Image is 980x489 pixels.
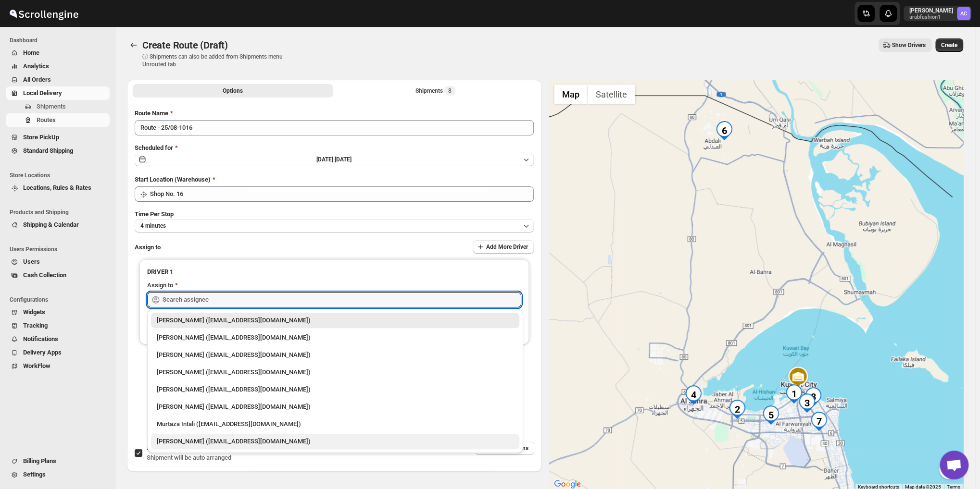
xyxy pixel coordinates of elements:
[23,184,91,191] span: Locations, Rules & Rates
[909,7,953,14] p: [PERSON_NAME]
[23,349,62,356] span: Delivery Apps
[23,471,46,478] span: Settings
[684,385,703,404] div: 4
[10,296,111,304] span: Configurations
[10,171,111,179] span: Store Locations
[486,243,528,251] span: Add More Driver
[6,181,110,195] button: Locations, Rules & Rates
[335,156,352,163] span: [DATE]
[6,319,110,332] button: Tracking
[135,110,168,117] span: Route Name
[37,103,66,110] span: Shipments
[135,120,534,135] input: Eg: Bengaluru Route
[135,219,534,232] button: 4 minutes
[147,454,231,461] span: Shipment will be auto arranged
[6,255,110,269] button: Users
[23,89,62,97] span: Local Delivery
[6,100,110,113] button: Shipments
[147,328,523,345] li: Aziz Taher (azizchikhly53@gmail.com)
[939,460,958,479] button: Map camera controls
[127,38,140,52] button: Routes
[135,244,161,251] span: Assign to
[157,437,514,446] div: [PERSON_NAME] ([EMAIL_ADDRESS][DOMAIN_NAME])
[142,53,294,68] p: ⓘ Shipments can also be added from Shipments menu Unrouted tab
[157,333,514,342] div: [PERSON_NAME] ([EMAIL_ADDRESS][DOMAIN_NAME])
[157,385,514,394] div: [PERSON_NAME] ([EMAIL_ADDRESS][DOMAIN_NAME])
[23,49,39,56] span: Home
[157,350,514,360] div: [PERSON_NAME] ([EMAIL_ADDRESS][DOMAIN_NAME])
[554,85,588,104] button: Show street map
[6,454,110,468] button: Billing Plans
[588,85,635,104] button: Show satellite imagery
[147,380,523,397] li: Manan Miyaji (miyaji5253@gmail.com)
[960,11,967,17] text: AC
[23,271,66,279] span: Cash Collection
[23,134,59,141] span: Store PickUp
[147,267,521,277] h3: DRIVER 1
[147,281,173,290] div: Assign to
[6,468,110,481] button: Settings
[335,84,536,98] button: Selected Shipments
[809,412,829,431] div: 7
[940,451,968,479] a: Open chat
[23,76,51,83] span: All Orders
[150,186,534,202] input: Search location
[23,308,45,316] span: Widgets
[127,101,541,420] div: All Route Options
[37,116,56,123] span: Routes
[147,363,523,380] li: Ali Hussain (alihita52@gmail.com)
[147,345,523,363] li: Murtaza Bhai Sagwara (murtazarata786@gmail.com)
[6,346,110,359] button: Delivery Apps
[157,316,514,325] div: [PERSON_NAME] ([EMAIL_ADDRESS][DOMAIN_NAME])
[6,60,110,73] button: Analytics
[6,306,110,319] button: Widgets
[23,335,58,342] span: Notifications
[448,87,452,95] span: 8
[784,384,804,403] div: 1
[879,38,931,52] button: Show Drivers
[728,400,747,419] div: 2
[316,156,335,163] span: [DATE] |
[135,176,211,183] span: Start Location (Warehouse)
[23,62,49,70] span: Analytics
[157,367,514,377] div: [PERSON_NAME] ([EMAIL_ADDRESS][DOMAIN_NAME])
[935,38,963,52] button: Create
[135,144,173,151] span: Scheduled for
[892,41,926,49] span: Show Drivers
[957,7,970,20] span: Abizer Chikhly
[761,405,780,425] div: 5
[23,258,40,265] span: Users
[941,41,957,49] span: Create
[804,387,823,406] div: 8
[147,313,523,328] li: Abizer Chikhly (abizertc@gmail.com)
[223,87,243,95] span: Options
[8,1,80,25] img: ScrollEngine
[157,419,514,429] div: Murtaza Intali ([EMAIL_ADDRESS][DOMAIN_NAME])
[6,269,110,282] button: Cash Collection
[23,322,48,329] span: Tracking
[23,147,73,154] span: Standard Shipping
[6,332,110,346] button: Notifications
[140,222,166,230] span: 4 minutes
[10,37,111,44] span: Dashboard
[23,362,50,369] span: WorkFlow
[6,359,110,373] button: WorkFlow
[715,121,734,140] div: 6
[797,393,817,413] div: 3
[147,415,523,432] li: Murtaza Intali (intaliwalamurtaza@gmail.com)
[157,402,514,412] div: [PERSON_NAME] ([EMAIL_ADDRESS][DOMAIN_NAME])
[135,153,534,166] button: [DATE]|[DATE]
[133,84,333,98] button: All Route Options
[909,14,953,20] p: arabfashion1
[473,240,534,254] button: Add More Driver
[6,73,110,86] button: All Orders
[6,218,110,232] button: Shipping & Calendar
[6,46,110,60] button: Home
[135,210,174,218] span: Time Per Stop
[10,208,111,216] span: Products and Shipping
[904,6,971,21] button: User menu
[163,292,521,307] input: Search assignee
[23,457,56,465] span: Billing Plans
[23,221,79,228] span: Shipping & Calendar
[147,432,523,449] li: Nagendra Reddy (fnsalonsecretary@gmail.com)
